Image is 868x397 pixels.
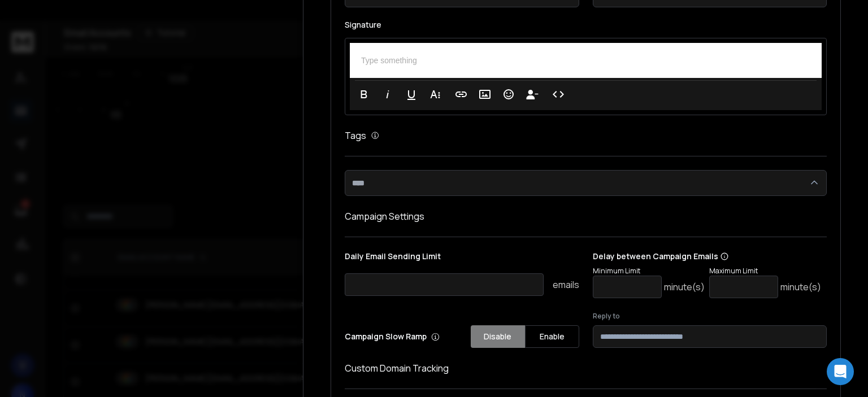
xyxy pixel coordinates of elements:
p: emails [553,278,579,291]
button: Enable [525,325,579,348]
p: Campaign Slow Ramp [345,331,440,342]
p: minute(s) [664,280,705,294]
button: Emoticons [498,83,519,106]
button: Insert Unsubscribe Link [522,83,543,106]
div: Open Intercom Messenger [827,358,854,385]
button: Disable [471,325,525,348]
h1: Campaign Settings [345,210,827,223]
button: Code View [548,83,569,106]
button: Insert Link (Ctrl+K) [450,83,472,106]
button: Italic (Ctrl+I) [377,83,398,106]
p: minute(s) [780,280,821,294]
label: Reply to [593,312,827,321]
button: Bold (Ctrl+B) [353,83,375,106]
h1: Tags [345,129,366,142]
button: Underline (Ctrl+U) [401,83,422,106]
p: Daily Email Sending Limit [345,251,579,267]
h1: Custom Domain Tracking [345,361,827,375]
p: Delay between Campaign Emails [593,251,821,262]
p: Maximum Limit [709,267,821,276]
label: Signature [345,21,827,29]
button: Insert Image (Ctrl+P) [474,83,496,106]
p: Minimum Limit [593,267,705,276]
